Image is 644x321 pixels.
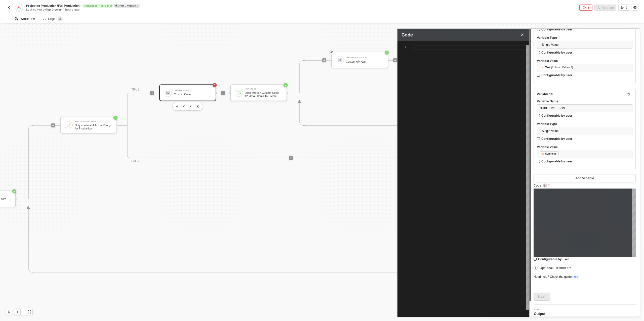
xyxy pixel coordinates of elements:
div: Configurable by user [541,73,572,77]
div: Text [545,65,550,70]
div: Optional Parameters [534,265,636,271]
button: Close [519,32,525,38]
span: icon-error-page [583,6,586,9]
div: Configurable by user [541,113,572,118]
span: icon-arrow-right-small [534,266,537,269]
button: 3 [618,5,630,11]
div: Released • Version 2 [83,4,113,8]
span: Single Value [542,127,629,135]
div: Subitems [545,152,556,156]
span: icon-expand [28,310,31,313]
span: icon-minus [22,310,25,313]
div: 1 [397,45,407,50]
img: fieldIcon [541,66,544,69]
label: Code [534,183,636,188]
div: Configurable by user [541,27,572,31]
button: Add Variable [534,174,636,182]
label: Variable Type [537,122,632,126]
div: Draft • Version 3 [114,4,140,8]
span: icon-edit [115,4,118,7]
a: here [573,275,579,279]
div: Add Variable [575,176,594,180]
span: Step 2 [534,309,547,311]
button: Release [594,5,616,11]
span: SUBITEMS_JSON [540,107,565,110]
div: Last edited by - 4 hours ago [26,8,321,12]
span: Code [401,32,413,37]
button: Next [534,293,550,301]
img: integration-icon [17,5,21,10]
div: Workflow [15,17,35,21]
label: Variable Value [537,59,632,63]
span: Output [534,311,547,316]
img: back [7,6,11,10]
img: icon-info [543,184,547,188]
div: Configurable by user [541,159,572,163]
label: Variable Name [537,99,632,103]
label: Variable Value [537,145,632,149]
div: 1 [588,6,589,10]
span: icon-play [16,310,19,313]
div: 3 [626,6,628,10]
label: Variable Type [537,35,632,40]
div: Configurable by user [541,136,572,141]
span: Single Value [542,41,629,49]
span: icon-settings [633,6,636,9]
span: Project to Production (Full Production) [26,4,80,8]
div: Logs [43,16,63,21]
button: 1 [579,5,592,11]
div: Configurable by user [538,257,569,261]
div: (Column Values 8) [551,66,573,70]
div: 1 [534,189,544,194]
div: Configurable by user [541,50,572,55]
span: icon-versioning [621,6,624,9]
span: 3 [59,17,61,21]
div: Need help? Check the guide . [534,275,636,279]
img: fieldIcon [541,152,544,155]
button: back [6,5,12,11]
span: Top Drawer [46,8,61,11]
sup: 3 [58,16,63,21]
span: Optional Parameters [540,266,572,270]
div: Variable 10 [537,92,553,97]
